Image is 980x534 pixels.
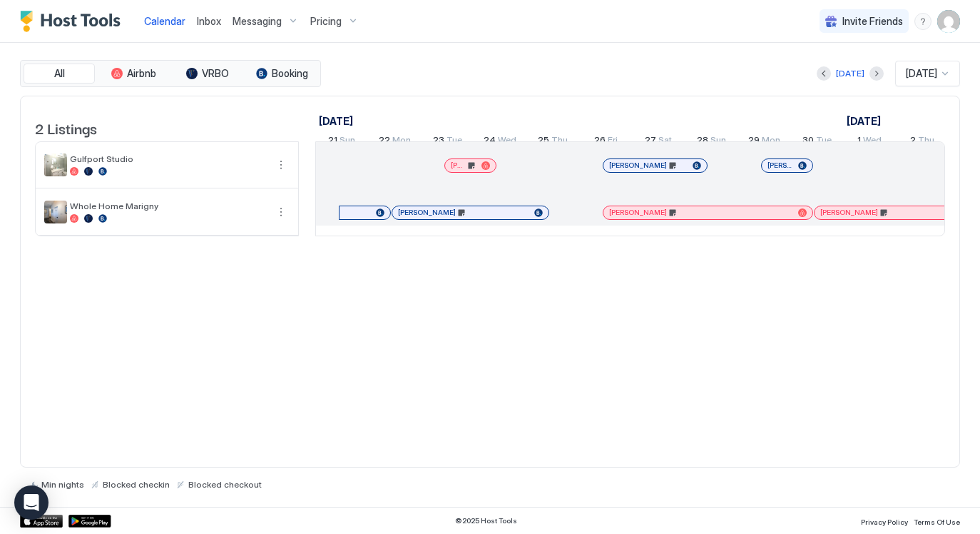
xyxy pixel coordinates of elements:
span: Sun [710,134,726,149]
a: October 1, 2025 [854,131,885,152]
span: [PERSON_NAME] [451,161,466,170]
span: Sun [340,134,355,149]
div: listing image [44,153,67,176]
div: Open Intercom Messenger [14,485,49,520]
span: Calendar [144,15,185,27]
span: Mon [762,134,780,149]
button: Previous month [817,66,831,81]
a: App Store [20,515,63,528]
button: Next month [869,66,884,81]
button: All [24,64,95,84]
a: Google Play Store [68,515,111,528]
span: Min nights [41,479,84,490]
div: menu [272,203,290,221]
span: Whole Home Marigny [70,201,267,211]
a: October 1, 2025 [843,111,884,131]
span: [PERSON_NAME] [767,161,792,170]
span: 2 Listings [35,117,97,138]
span: Wed [498,134,516,149]
div: tab-group [20,60,321,87]
span: 25 [538,134,549,149]
button: More options [272,203,290,221]
span: Tue [816,134,832,149]
div: User profile [937,10,960,33]
button: [DATE] [834,65,867,82]
span: Wed [863,134,882,149]
a: October 2, 2025 [907,131,938,152]
span: Messaging [233,15,282,28]
span: [PERSON_NAME] [820,208,878,217]
span: Terms Of Use [914,518,960,526]
span: Airbnb [127,67,156,80]
span: 21 [328,134,337,149]
span: Pricing [310,15,342,28]
span: Sat [658,134,672,149]
span: Tue [446,134,462,149]
span: 23 [433,134,444,149]
span: Blocked checkin [103,479,170,490]
button: More options [272,156,290,173]
span: [PERSON_NAME] [609,208,667,217]
span: [PERSON_NAME] [609,161,667,170]
span: 1 [857,134,861,149]
a: Privacy Policy [861,513,908,528]
a: Host Tools Logo [20,11,127,32]
span: 24 [484,134,496,149]
div: [DATE] [836,67,864,80]
span: Thu [918,134,934,149]
span: Privacy Policy [861,518,908,526]
a: September 24, 2025 [480,131,520,152]
span: Inbox [197,15,221,27]
a: September 22, 2025 [375,131,414,152]
span: VRBO [202,67,229,80]
span: 28 [697,134,708,149]
span: 30 [802,134,814,149]
span: [DATE] [906,67,937,80]
button: Airbnb [98,64,169,84]
span: 26 [594,134,606,149]
span: [PERSON_NAME] [398,208,456,217]
span: Blocked checkout [188,479,262,490]
a: September 29, 2025 [745,131,784,152]
button: VRBO [172,64,243,84]
a: September 25, 2025 [534,131,571,152]
span: Thu [551,134,568,149]
a: Calendar [144,14,185,29]
a: September 21, 2025 [315,111,357,131]
a: September 21, 2025 [325,131,359,152]
div: listing image [44,201,67,223]
a: September 28, 2025 [693,131,730,152]
div: menu [914,13,931,30]
div: menu [272,156,290,173]
a: September 30, 2025 [799,131,835,152]
a: September 26, 2025 [591,131,621,152]
span: Invite Friends [842,15,903,28]
a: September 27, 2025 [641,131,675,152]
span: All [54,67,65,80]
span: Gulfport Studio [70,153,267,164]
span: 27 [645,134,656,149]
span: 2 [910,134,916,149]
a: Inbox [197,14,221,29]
span: © 2025 Host Tools [455,516,517,525]
span: Booking [272,67,308,80]
button: Booking [246,64,317,84]
span: Fri [608,134,618,149]
span: 29 [748,134,760,149]
a: September 23, 2025 [429,131,466,152]
span: 22 [379,134,390,149]
span: Mon [392,134,411,149]
a: Terms Of Use [914,513,960,528]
